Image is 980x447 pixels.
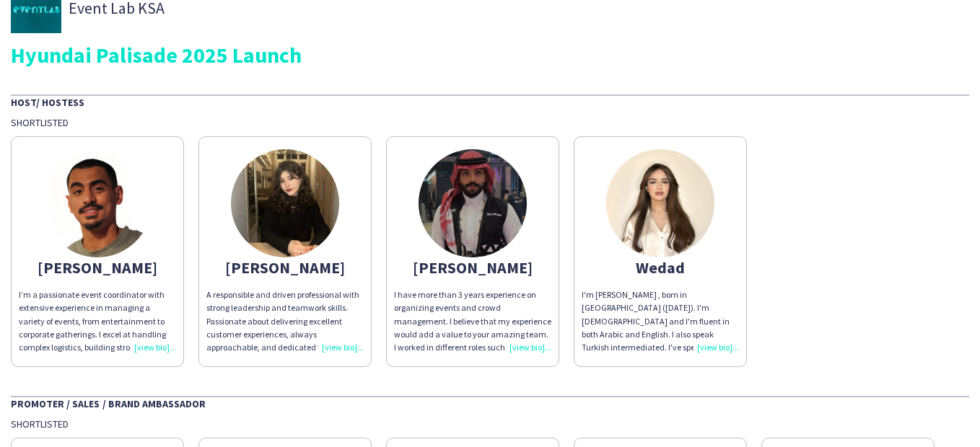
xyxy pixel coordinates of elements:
div: Promoter / Sales / Brand Ambassador [11,396,969,410]
img: thumb-685c6dd33f644.jpeg [231,149,339,257]
div: I have more than 3 years experience on organizing events and crowd management. I believe that my ... [394,288,551,354]
div: [PERSON_NAME] [206,261,364,274]
img: thumb-66b1e8f8832d0.jpeg [606,149,714,257]
div: Shortlisted [11,116,969,129]
div: Shortlisted [11,417,969,430]
span: Event Lab KSA [69,1,165,14]
div: Host/ Hostess [11,94,969,109]
div: I’m a passionate event coordinator with extensive experience in managing a variety of events, fro... [19,288,176,354]
div: Hyundai Palisade 2025 Launch [11,44,969,66]
div: [PERSON_NAME] [19,261,176,274]
img: thumb-99f723f3-f3f2-4a91-b280-198fcab221b0.jpg [419,149,527,257]
img: thumb-669f0684da04e.jpg [43,149,152,257]
div: Wedad [582,261,739,274]
div: I'm [PERSON_NAME] , born in [GEOGRAPHIC_DATA] ([DATE]). I'm [DEMOGRAPHIC_DATA] and I'm fluent in ... [582,288,739,354]
p: A responsible and driven professional with strong leadership and teamwork skills. Passionate abou... [206,288,364,354]
div: [PERSON_NAME] [394,261,551,274]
